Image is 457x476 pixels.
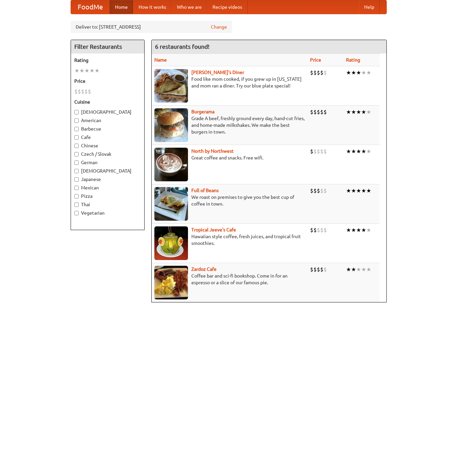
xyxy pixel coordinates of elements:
[361,148,366,155] li: ★
[74,110,79,114] input: [DEMOGRAPHIC_DATA]
[74,193,141,199] label: Pizza
[74,186,79,190] input: Mexican
[74,210,141,216] label: Vegetarian
[310,148,313,155] li: $
[346,108,351,116] li: ★
[366,187,371,194] li: ★
[323,266,327,273] li: $
[346,266,351,273] li: ★
[310,266,313,273] li: $
[74,78,141,84] h5: Price
[320,187,323,194] li: $
[366,266,371,273] li: ★
[81,88,84,95] li: $
[323,69,327,76] li: $
[71,21,232,33] div: Deliver to: [STREET_ADDRESS]
[191,109,215,114] a: Burgerama
[317,266,320,273] li: $
[154,76,305,89] p: Food like mom cooked, if you grew up in [US_STATE] and mom ran a diner. Try our blue plate special!
[361,108,366,116] li: ★
[172,0,207,14] a: Who we are
[133,0,172,14] a: How it works
[323,187,327,194] li: $
[310,57,321,63] a: Price
[74,134,141,141] label: Cafe
[320,69,323,76] li: $
[191,148,234,154] a: North by Northwest
[74,88,78,95] li: $
[154,226,188,260] img: jeeves.jpg
[310,108,313,116] li: $
[84,88,88,95] li: $
[74,67,79,74] li: ★
[356,187,361,194] li: ★
[317,187,320,194] li: $
[154,115,305,135] p: Grade A beef, freshly ground every day, hand-cut fries, and home-made milkshakes. We make the bes...
[317,69,320,76] li: $
[74,152,79,156] input: Czech / Slovak
[74,159,141,166] label: German
[74,177,79,182] input: Japanese
[211,24,227,30] a: Change
[351,226,356,234] li: ★
[313,226,317,234] li: $
[351,108,356,116] li: ★
[89,67,94,74] li: ★
[351,266,356,273] li: ★
[366,69,371,76] li: ★
[191,188,219,193] b: Full of Beans
[154,233,305,247] p: Hawaiian style coffee, fresh juices, and tropical fruit smoothies.
[346,187,351,194] li: ★
[366,108,371,116] li: ★
[366,226,371,234] li: ★
[74,201,141,208] label: Thai
[313,187,317,194] li: $
[346,226,351,234] li: ★
[79,67,84,74] li: ★
[191,266,217,272] a: Zardoz Cafe
[154,108,188,142] img: burgerama.jpg
[359,0,380,14] a: Help
[313,266,317,273] li: $
[154,69,188,103] img: sallys.jpg
[317,226,320,234] li: $
[74,169,79,173] input: [DEMOGRAPHIC_DATA]
[366,148,371,155] li: ★
[74,127,79,131] input: Barbecue
[191,70,244,75] a: [PERSON_NAME]'s Diner
[74,99,141,105] h5: Cuisine
[71,0,110,14] a: FoodMe
[323,148,327,155] li: $
[356,148,361,155] li: ★
[71,40,144,53] h4: Filter Restaurants
[74,176,141,183] label: Japanese
[78,88,81,95] li: $
[207,0,247,14] a: Recipe videos
[84,67,89,74] li: ★
[323,226,327,234] li: $
[356,266,361,273] li: ★
[356,108,361,116] li: ★
[74,160,79,165] input: German
[74,125,141,132] label: Barbecue
[154,154,305,161] p: Great coffee and snacks. Free wifi.
[74,109,141,115] label: [DEMOGRAPHIC_DATA]
[74,135,79,140] input: Cafe
[154,57,167,63] a: Name
[74,118,79,123] input: American
[155,43,210,50] ng-pluralize: 6 restaurants found!
[320,148,323,155] li: $
[356,226,361,234] li: ★
[346,57,360,63] a: Rating
[154,148,188,181] img: north.jpg
[351,187,356,194] li: ★
[317,108,320,116] li: $
[317,148,320,155] li: $
[310,69,313,76] li: $
[323,108,327,116] li: $
[74,184,141,191] label: Mexican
